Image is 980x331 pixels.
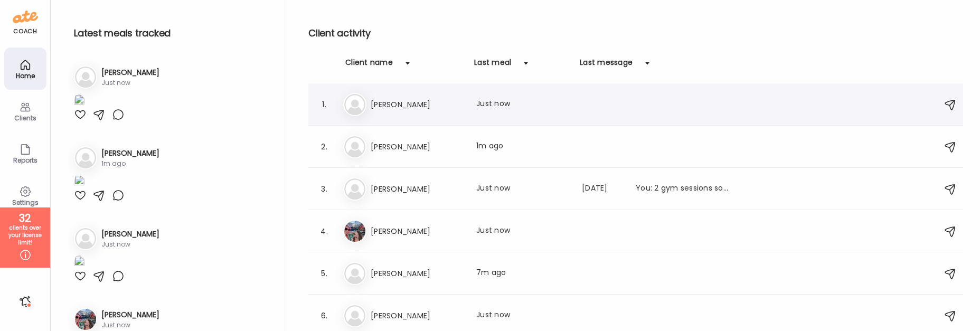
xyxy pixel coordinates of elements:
img: bg-avatar-default.svg [344,178,365,200]
h3: [PERSON_NAME] [371,183,464,195]
div: clients over your license limit! [4,224,46,247]
div: Clients [6,115,44,121]
img: avatars%2F3P8s6xp35MOd6eiaJFjzVI6K6R22 [75,309,96,330]
img: bg-avatar-default.svg [344,305,365,326]
div: Just now [476,98,569,111]
div: Last message [580,57,633,74]
h3: [PERSON_NAME] [101,309,159,320]
div: Just now [476,225,569,238]
div: 1m ago [476,140,569,153]
h3: [PERSON_NAME] [101,229,159,240]
h3: [PERSON_NAME] [371,225,464,238]
img: bg-avatar-default.svg [344,94,365,115]
h2: Latest meals tracked [74,25,270,41]
h3: [PERSON_NAME] [101,67,159,78]
div: Just now [101,78,159,88]
div: 32 [4,212,46,224]
img: bg-avatar-default.svg [344,263,365,284]
div: Home [6,72,44,79]
div: Just now [101,240,159,249]
div: 2. [318,140,331,153]
div: 6. [318,309,331,322]
div: Last meal [474,57,511,74]
h3: [PERSON_NAME] [371,267,464,280]
img: bg-avatar-default.svg [75,228,96,249]
h3: [PERSON_NAME] [101,148,159,159]
img: images%2Fi4Can2VD5zWJ9h6gekEPhj9AtNb2%2FPuPiXKU6g1bRVDx6IPvV%2FZIoXxc8Ep9fIuKyrMJlF_1080 [74,175,84,189]
img: bg-avatar-default.svg [75,67,96,88]
div: 4. [318,225,331,238]
div: Reports [6,157,44,164]
h3: [PERSON_NAME] [371,309,464,322]
div: coach [13,27,37,36]
div: 3. [318,183,331,195]
h3: [PERSON_NAME] [371,98,464,111]
div: 5. [318,267,331,280]
div: [DATE] [582,183,623,195]
div: Just now [101,320,159,330]
img: bg-avatar-default.svg [75,147,96,168]
h2: Client activity [308,25,963,41]
div: You: 2 gym sessions so far this week!! Do you have any protein powder left? I would suggest going... [636,183,729,195]
h3: [PERSON_NAME] [371,140,464,153]
img: images%2FyCrgx0DtyPeLQlvqq5jOd1WHdIn1%2FMr9mpa6rkWqKE411UI2o%2FN9QscZsSy7cKPoyzpUaD_1080 [74,94,84,108]
div: Just now [476,309,569,322]
div: 1. [318,98,331,111]
div: 7m ago [476,267,569,280]
div: Just now [476,183,569,195]
div: 1m ago [101,159,159,168]
img: ate [13,8,38,25]
img: bg-avatar-default.svg [344,136,365,157]
div: Client name [345,57,393,74]
img: images%2FWb0hM0fk8LerXRYHcsdVUXcJb2k2%2F1Jm9Wpq0m9nHrfWWYecI%2FPSa6t7kld7peM647o8yK_1080 [74,256,84,270]
div: Settings [6,199,44,206]
img: avatars%2F3P8s6xp35MOd6eiaJFjzVI6K6R22 [344,221,365,242]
